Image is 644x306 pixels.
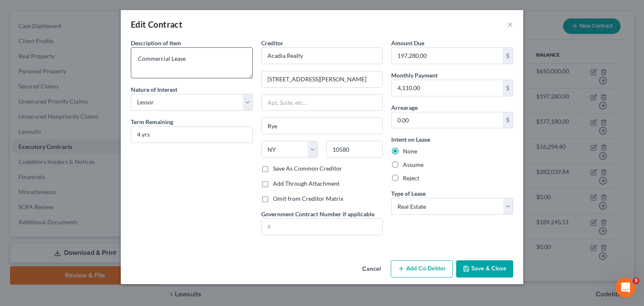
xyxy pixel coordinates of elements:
label: Omit from Creditor Matrix [273,194,343,203]
label: None [403,147,417,156]
label: Arrearage [391,103,418,112]
label: Save As Common Creditor [273,164,342,173]
span: Type of Lease [391,190,426,197]
div: Edit Contract [131,18,182,30]
button: Cancel [356,261,387,278]
button: Add Co-Debtor [391,260,453,278]
div: $ [503,48,513,64]
button: × [507,19,513,29]
input: -- [131,127,252,143]
label: Nature of Interest [131,85,177,94]
label: Intent on Lease [391,135,430,144]
input: Enter city... [262,118,383,134]
div: $ [503,80,513,96]
input: Enter address... [262,71,383,87]
label: Reject [403,174,419,182]
label: Monthly Payment [391,71,438,80]
iframe: Intercom live chat [615,277,636,298]
span: 3 [633,277,639,284]
span: Creditor [261,39,283,47]
label: Add Through Attachment [273,179,340,188]
input: Apt, Suite, etc... [262,95,383,111]
label: Term Remaining [131,117,173,126]
span: Description of Item [131,39,181,47]
label: Assume [403,161,423,169]
label: Government Contract Number if applicable [261,210,374,218]
input: # [262,219,383,235]
input: Search creditor by name... [261,47,383,64]
input: 0.00 [392,48,503,64]
input: 0.00 [392,80,503,96]
button: Save & Close [456,260,513,278]
input: 0.00 [392,112,503,128]
label: Amount Due [391,39,424,47]
div: $ [503,112,513,128]
input: Enter zip.. [326,141,383,158]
